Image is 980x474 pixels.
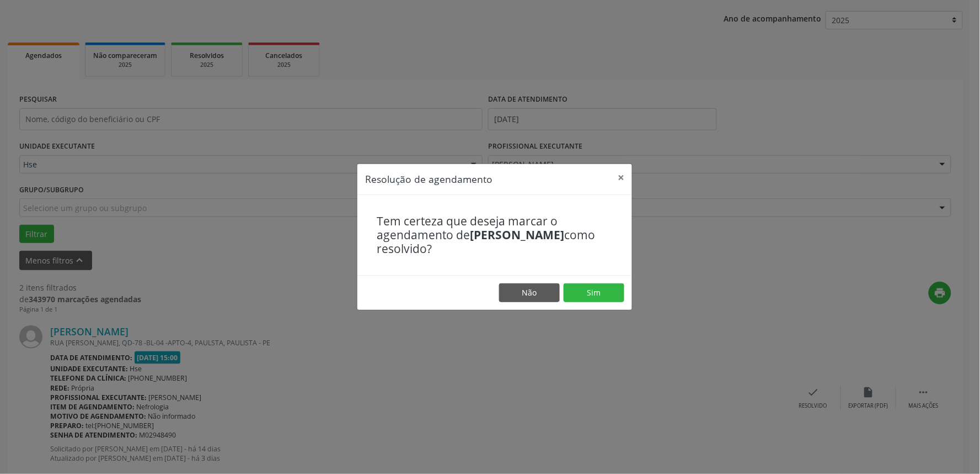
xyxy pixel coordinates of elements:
h4: Tem certeza que deseja marcar o agendamento de como resolvido? [377,214,613,256]
h5: Resolução de agendamento [365,172,492,186]
button: Close [610,164,632,191]
b: [PERSON_NAME] [470,227,564,243]
button: Não [499,283,560,302]
button: Sim [564,283,624,302]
